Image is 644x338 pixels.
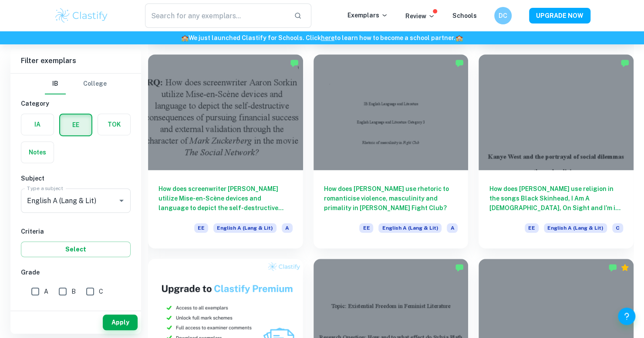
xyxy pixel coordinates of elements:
[21,142,54,163] button: Notes
[99,287,103,296] span: C
[282,223,293,233] span: A
[612,223,623,233] span: C
[314,54,469,249] a: How does [PERSON_NAME] use rhetoric to romanticise violence, masculinity and primality in [PERSON...
[21,114,54,135] button: IA
[321,34,334,41] a: here
[455,34,463,41] span: 🏫
[45,74,66,94] button: IB
[347,10,388,20] p: Exemplars
[608,263,617,272] img: Marked
[359,223,373,233] span: EE
[618,308,635,325] button: Help and Feedback
[498,11,508,20] h6: DC
[60,114,91,135] button: EE
[447,223,458,233] span: A
[620,59,629,67] img: Marked
[489,184,623,213] h6: How does [PERSON_NAME] use religion in the songs Black Skinhead, I Am A [DEMOGRAPHIC_DATA], On Si...
[529,8,590,23] button: UPGRADE NOW
[21,241,131,257] button: Select
[479,54,634,249] a: How does [PERSON_NAME] use religion in the songs Black Skinhead, I Am A [DEMOGRAPHIC_DATA], On Si...
[71,287,76,296] span: B
[158,184,293,213] h6: How does screenwriter [PERSON_NAME] utilize Mise-en-Scène devices and language to depict the self...
[452,12,477,19] a: Schools
[98,114,130,135] button: TOK
[10,49,141,73] h6: Filter exemplars
[213,223,276,233] span: English A (Lang & Lit)
[405,11,435,21] p: Review
[525,223,539,233] span: EE
[324,184,458,213] h6: How does [PERSON_NAME] use rhetoric to romanticise violence, masculinity and primality in [PERSON...
[21,227,131,236] h6: Criteria
[494,7,512,24] button: DC
[145,3,287,28] input: Search for any exemplars...
[620,263,629,272] div: Premium
[103,315,138,330] button: Apply
[21,268,131,277] h6: Grade
[181,34,189,41] span: 🏫
[44,287,48,296] span: A
[21,174,131,183] h6: Subject
[148,54,303,249] a: How does screenwriter [PERSON_NAME] utilize Mise-en-Scène devices and language to depict the self...
[2,33,642,43] h6: We just launched Clastify for Schools. Click to learn how to become a school partner.
[21,99,131,108] h6: Category
[54,7,109,24] img: Clastify logo
[544,223,607,233] span: English A (Lang & Lit)
[290,59,299,67] img: Marked
[455,263,464,272] img: Marked
[45,74,107,94] div: Filter type choice
[194,223,208,233] span: EE
[378,223,442,233] span: English A (Lang & Lit)
[115,194,128,207] button: Open
[455,59,464,67] img: Marked
[27,184,63,192] label: Type a subject
[83,74,107,94] button: College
